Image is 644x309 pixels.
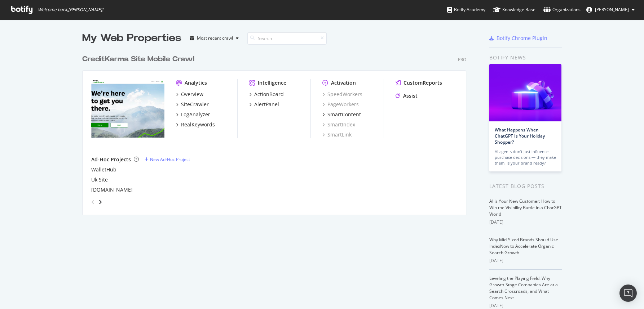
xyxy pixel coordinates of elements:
span: Welcome back, [PERSON_NAME] ! [38,7,103,13]
div: Open Intercom Messenger [619,285,637,302]
a: Leveling the Playing Field: Why Growth-Stage Companies Are at a Search Crossroads, and What Comes... [489,275,558,301]
div: AI agents don’t just influence purchase decisions — they make them. Is your brand ready? [495,149,556,166]
div: angle-left [88,196,98,208]
a: New Ad-Hoc Project [145,156,190,162]
input: Search [247,32,327,45]
a: Botify Chrome Plugin [489,35,547,42]
div: Botify Academy [447,6,485,13]
a: Uk Site [91,176,108,183]
div: SmartContent [327,111,361,118]
div: Most recent crawl [197,36,233,40]
div: RealKeywords [181,121,215,128]
div: Intelligence [258,79,286,86]
a: CreditKarma Site Mobile Crawl [82,54,197,64]
div: LogAnalyzer [181,111,210,118]
a: RealKeywords [176,121,215,128]
div: Organizations [543,6,581,13]
button: Most recent crawl [187,32,242,44]
div: CustomReports [403,79,442,86]
a: Assist [396,92,418,99]
a: SmartLink [322,131,352,138]
a: WalletHub [91,166,116,173]
div: Assist [403,92,418,99]
div: ActionBoard [254,91,284,98]
div: Ad-Hoc Projects [91,156,131,163]
a: Overview [176,91,203,98]
div: Latest Blog Posts [489,182,562,190]
div: Overview [181,91,203,98]
a: LogAnalyzer [176,111,210,118]
div: [DATE] [489,257,562,264]
a: What Happens When ChatGPT Is Your Holiday Shopper? [495,127,545,145]
a: SiteCrawler [176,101,209,108]
button: [PERSON_NAME] [581,4,640,15]
div: Knowledge Base [493,6,535,13]
a: ActionBoard [249,91,284,98]
a: AlertPanel [249,101,279,108]
a: Why Mid-Sized Brands Should Use IndexNow to Accelerate Organic Search Growth [489,237,558,256]
div: CreditKarma Site Mobile Crawl [82,54,194,64]
span: Claire Diver [595,6,629,13]
div: angle-right [98,198,103,206]
div: Botify news [489,54,562,62]
div: Pro [458,57,466,63]
div: [DATE] [489,303,562,309]
div: AlertPanel [254,101,279,108]
div: Botify Chrome Plugin [497,35,547,42]
a: SmartContent [322,111,361,118]
div: grid [82,45,472,215]
div: My Web Properties [82,31,181,45]
a: PageWorkers [322,101,359,108]
a: AI Is Your New Customer: How to Win the Visibility Battle in a ChatGPT World [489,198,562,217]
a: CustomReports [396,79,442,86]
a: SmartIndex [322,121,355,128]
img: What Happens When ChatGPT Is Your Holiday Shopper? [489,64,561,121]
div: Analytics [185,79,207,86]
a: [DOMAIN_NAME] [91,186,133,193]
div: Activation [331,79,356,86]
a: SpeedWorkers [322,91,362,98]
div: SiteCrawler [181,101,209,108]
div: [DATE] [489,219,562,225]
img: creditkarma.com [91,79,164,138]
div: New Ad-Hoc Project [150,156,190,162]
